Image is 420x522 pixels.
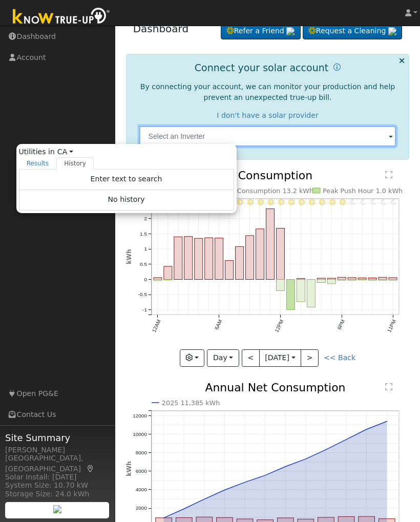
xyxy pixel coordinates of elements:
text: 12AM [151,319,161,333]
text: 6AM [214,319,223,331]
text: 2 [144,216,147,221]
rect: onclick="" [348,280,356,281]
text: Consumption [238,169,313,182]
rect: onclick="" [205,238,213,280]
text: kWh [125,249,133,265]
rect: onclick="" [164,280,172,280]
circle: onclick="" [222,488,226,492]
input: Select an Inverter [139,126,396,147]
rect: onclick="" [164,267,172,280]
a: << Back [324,353,355,362]
rect: onclick="" [297,280,305,302]
rect: onclick="" [358,280,366,280]
i: 10AM - Clear [258,199,264,205]
h1: Connect your solar account [195,62,328,74]
a: Map [86,465,95,473]
rect: onclick="" [236,247,244,280]
rect: onclick="" [276,228,284,280]
text: 10000 [133,431,147,436]
circle: onclick="" [365,427,369,431]
i: 4PM - Clear [319,199,325,205]
circle: onclick="" [182,507,186,511]
rect: onclick="" [368,280,376,281]
rect: onclick="" [389,278,397,280]
rect: onclick="" [276,280,284,291]
rect: onclick="" [184,237,193,280]
button: Day [207,349,239,367]
rect: onclick="" [327,280,335,284]
text: 6000 [135,468,147,474]
i: 8PM - Clear [361,199,366,205]
rect: onclick="" [379,278,387,280]
i: 3PM - MostlyClear [309,199,315,205]
rect: onclick="" [317,279,325,280]
text: Annual Net Consumption [205,381,346,394]
a: CA [57,147,73,157]
circle: onclick="" [283,465,287,469]
text: 6PM [337,319,346,331]
text: 2000 [135,505,147,511]
i: 8AM - Clear [237,199,243,205]
button: [DATE] [259,349,301,367]
i: 9AM - Clear [247,199,254,205]
rect: onclick="" [379,280,387,281]
i: 5PM - Clear [329,199,335,205]
text: -0.5 [138,292,147,298]
span: Site Summary [5,431,110,445]
rect: onclick="" [368,278,376,280]
button: > [301,349,319,367]
i: 2PM - Clear [299,199,305,205]
text: Peak Push Hour 1.0 kWh [323,187,403,195]
rect: onclick="" [348,278,356,280]
text: kWh [125,461,133,476]
rect: onclick="" [358,278,366,280]
span: No history [108,195,145,203]
span: Utilities in [19,147,234,157]
img: Know True-Up [8,6,115,29]
a: Results [19,157,57,170]
rect: onclick="" [246,236,254,280]
text: Net Consumption 13.2 kWh [223,187,313,195]
rect: onclick="" [225,261,234,280]
text:  [385,383,392,391]
rect: onclick="" [338,280,346,281]
img: retrieve [53,505,61,513]
a: History [56,157,94,170]
i: 11PM - Clear [391,199,396,205]
text: 1.5 [140,231,147,237]
rect: onclick="" [256,229,264,280]
i: 9PM - Clear [371,199,376,205]
a: Refer a Friend [221,23,301,40]
text: 11PM [386,319,397,333]
rect: onclick="" [389,280,397,281]
div: Storage Size: 24.0 kWh [5,489,110,499]
text: 2025 11,385 kWh [162,399,220,407]
rect: onclick="" [215,238,223,280]
text: 8000 [135,450,147,455]
a: Dashboard [133,23,189,35]
circle: onclick="" [304,457,308,461]
circle: onclick="" [161,516,165,520]
img: retrieve [388,27,396,35]
rect: onclick="" [195,239,203,280]
rect: onclick="" [174,237,182,280]
text: 12PM [274,319,284,333]
text:  [385,171,392,179]
circle: onclick="" [243,480,247,484]
div: System Size: 10.70 kW [5,480,110,491]
text: -1 [142,307,147,313]
i: 7PM - Clear [350,199,355,205]
div: [PERSON_NAME] [5,445,110,455]
span: By connecting your account, we can monitor your production and help prevent an unexpected true-up... [140,82,395,101]
i: 1PM - MostlyClear [288,199,295,205]
rect: onclick="" [338,278,346,280]
span: Enter text to search [91,175,162,183]
img: retrieve [286,27,295,35]
div: [GEOGRAPHIC_DATA], [GEOGRAPHIC_DATA] [5,453,110,474]
div: Solar Install: [DATE] [5,472,110,483]
rect: onclick="" [286,280,295,310]
circle: onclick="" [202,497,206,501]
i: 12PM - MostlyClear [278,199,284,205]
circle: onclick="" [324,447,328,451]
text: 1 [144,246,147,252]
